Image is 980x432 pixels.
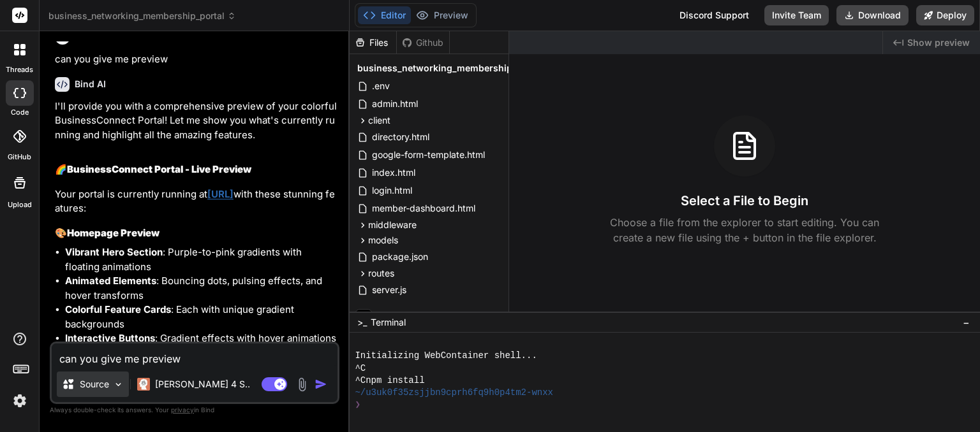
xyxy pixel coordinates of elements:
label: threads [6,64,33,75]
span: directory.html [371,129,431,145]
strong: BusinessConnect Portal - Live Preview [67,163,251,175]
img: settings [9,390,31,412]
span: .env [371,78,391,94]
p: [PERSON_NAME] 4 S.. [155,378,250,391]
img: Claude 4 Sonnet [137,378,150,391]
h3: Select a File to Begin [681,192,808,210]
strong: Animated Elements [65,275,156,287]
span: client [368,114,390,127]
h3: 🎨 [55,226,337,241]
span: Initializing WebContainer shell... [355,350,537,362]
p: can you give me preview [55,52,337,67]
span: login.html [371,183,413,198]
p: I'll provide you with a comprehensive preview of your colorful BusinessConnect Portal! Let me sho... [55,99,337,143]
div: Github [397,36,449,49]
button: Invite Team [764,5,829,25]
h2: 🌈 [55,162,337,177]
button: Download [836,5,909,25]
span: >_ [357,316,367,329]
a: [URL] [207,188,234,200]
span: privacy [171,406,194,414]
img: icon [315,378,327,391]
span: ^C [355,363,366,375]
span: middleware [368,219,417,231]
span: ❯ [355,399,361,411]
strong: Vibrant Hero Section [65,246,163,258]
p: Choose a file from the explorer to start editing. You can create a new file using the + button in... [602,215,887,245]
span: package.json [371,249,429,264]
button: Deploy [916,5,974,25]
p: Your portal is currently running at with these stunning features: [55,187,337,216]
div: Discord Support [672,5,757,25]
li: : Each with unique gradient backgrounds [65,303,337,331]
label: code [11,107,29,118]
span: admin.html [371,96,419,112]
label: Upload [8,199,32,210]
label: GitHub [8,152,31,162]
span: ^Cnpm install [355,375,424,387]
span: ~/u3uk0f35zsjjbn9cprh6fq9h0p4tm2-wnxx [355,387,553,399]
p: Source [80,378,109,391]
span: routes [368,267,394,280]
strong: Interactive Buttons [65,332,155,344]
span: business_networking_membership_portal [48,10,236,22]
img: attachment [295,377,309,392]
button: − [960,312,972,333]
p: Always double-check its answers. Your in Bind [50,404,339,416]
strong: Homepage Preview [67,227,160,239]
span: − [963,316,970,329]
strong: Colorful Feature Cards [65,303,171,315]
img: Pick Models [113,379,124,390]
li: : Bouncing dots, pulsing effects, and hover transforms [65,274,337,303]
span: Terminal [371,316,406,329]
li: : Purple-to-pink gradients with floating animations [65,245,337,274]
h6: Bind AI [75,78,106,90]
li: : Gradient effects with hover animations [65,331,337,346]
span: google-form-template.html [371,147,486,162]
span: member-dashboard.html [371,201,477,216]
button: Preview [411,6,473,24]
button: Editor [358,6,411,24]
span: Show preview [907,36,970,49]
span: models [368,234,398,247]
span: business_networking_membership_portal [357,62,543,75]
span: index.html [371,165,417,180]
div: Files [350,36,396,49]
span: server.js [371,282,408,298]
